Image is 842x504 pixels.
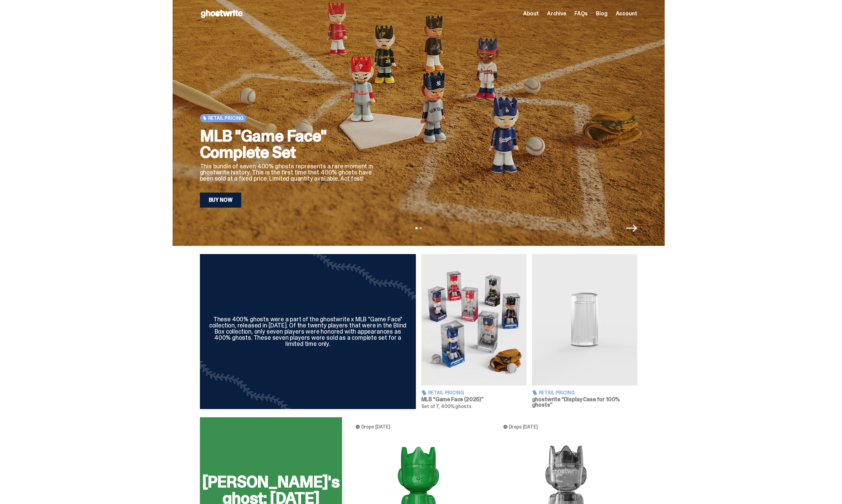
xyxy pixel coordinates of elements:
h3: ghostwrite “Display Case for 100% ghosts” [532,397,637,408]
a: About [523,11,539,16]
button: View slide 1 [416,227,418,229]
span: Drops [DATE] [361,424,390,430]
img: Game Face (2025) [421,254,527,386]
h2: MLB "Game Face" Complete Set [200,128,378,160]
a: Archive [547,11,566,16]
a: Display Case for 100% ghosts Retail Pricing [532,254,637,409]
span: Retail Pricing [208,115,244,121]
span: Retail Pricing [428,390,464,395]
a: Account [616,11,637,16]
span: Drops [DATE] [509,424,538,430]
a: FAQs [574,11,588,16]
span: Set of 7, 400% ghosts [421,403,472,409]
a: Game Face (2025) Retail Pricing [421,254,527,409]
button: View slide 2 [420,227,422,229]
div: These 400% ghosts were a part of the ghostwrite x MLB "Game Face" collection, released in [DATE].... [208,316,408,347]
a: Buy Now [200,193,242,208]
h3: MLB “Game Face (2025)” [421,397,527,402]
button: Next [626,223,637,234]
p: This bundle of seven 400% ghosts represents a rare moment in ghostwrite history. This is the firs... [200,163,378,182]
span: Retail Pricing [539,390,575,395]
a: Blog [596,11,607,16]
img: Display Case for 100% ghosts [532,254,637,386]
